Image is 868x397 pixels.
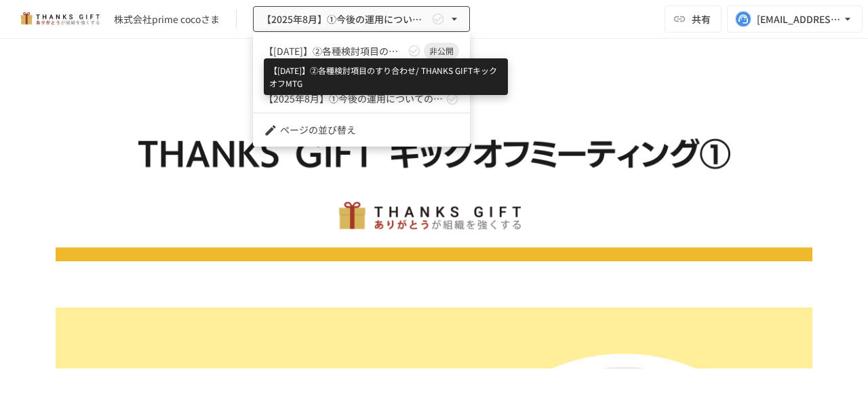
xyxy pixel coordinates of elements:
span: 【[DATE]】②各種検討項目のすり合わせ/ THANKS GIFTキックオフMTG [264,44,405,58]
span: 【2025年8月】①今後の運用についてのご案内/THANKS GIFTキックオフMTG [264,92,443,106]
span: 【2025年8月】納品用ページ [264,69,386,83]
span: 非公開 [405,69,440,81]
span: 非公開 [424,45,459,57]
li: ページの並び替え [253,119,470,141]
